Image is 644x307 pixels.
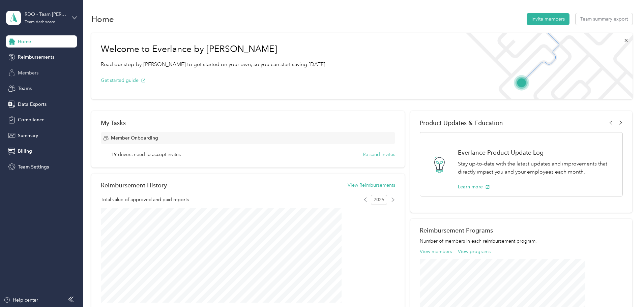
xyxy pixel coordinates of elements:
[420,238,623,245] p: Number of members in each reimbursement program.
[18,163,49,171] span: Team Settings
[420,248,452,255] button: View members
[576,13,633,25] button: Team summary export
[348,182,395,189] button: View Reimbursements
[101,182,167,189] h2: Reimbursement History
[458,149,615,156] h1: Everlance Product Update Log
[363,151,395,158] button: Re-send invites
[25,20,56,24] div: Team dashboard
[458,160,615,176] p: Stay up-to-date with the latest updates and improvements that directly impact you and your employ...
[101,44,327,55] h1: Welcome to Everlance by [PERSON_NAME]
[458,248,491,255] button: View programs
[18,148,32,155] span: Billing
[18,85,32,92] span: Teams
[18,54,54,61] span: Reimbursements
[18,38,31,45] span: Home
[4,297,38,304] button: Help center
[18,69,38,76] span: Members
[25,11,67,18] div: RDO - Team [PERSON_NAME]
[18,116,45,123] span: Compliance
[101,196,189,203] span: Total value of approved and paid reports
[371,195,387,205] span: 2025
[111,134,158,142] span: Member Onboarding
[459,33,632,99] img: Welcome to everlance
[420,119,503,126] span: Product Updates & Education
[420,227,623,234] h2: Reimbursement Programs
[101,119,395,126] div: My Tasks
[527,13,569,25] button: Invite members
[18,101,47,108] span: Data Exports
[111,151,181,158] span: 19 drivers need to accept invites
[101,60,327,69] p: Read our step-by-[PERSON_NAME] to get started on your own, so you can start saving [DATE].
[458,183,490,190] button: Learn more
[606,269,644,307] iframe: Everlance-gr Chat Button Frame
[101,77,146,84] button: Get started guide
[18,132,38,139] span: Summary
[91,16,114,23] h1: Home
